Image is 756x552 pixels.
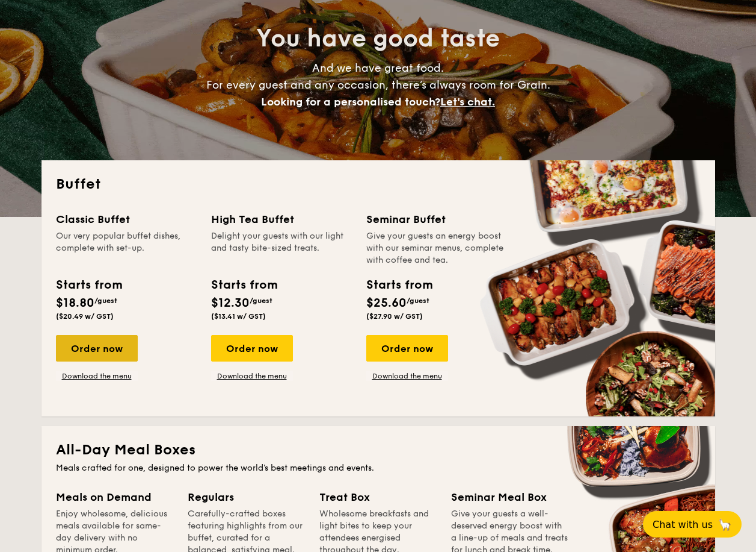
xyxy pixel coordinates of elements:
[94,296,117,305] span: /guest
[211,335,293,362] div: Order now
[261,95,440,108] span: Looking for a personalised touch?
[440,95,495,108] span: Let's chat.
[211,230,352,266] div: Delight your guests with our light and tasty bite-sized treats.
[56,230,197,266] div: Our very popular buffet dishes, complete with set-up.
[56,296,94,310] span: $18.80
[643,511,742,538] button: Chat with us🦙
[56,312,114,321] span: ($20.49 w/ GST)
[366,312,423,321] span: ($27.90 w/ GST)
[366,296,407,310] span: $25.60
[56,371,138,381] a: Download the menu
[366,230,507,266] div: Give your guests an energy boost with our seminar menus, complete with coffee and tea.
[366,371,448,381] a: Download the menu
[211,371,293,381] a: Download the menu
[211,296,250,310] span: $12.30
[211,312,266,321] span: ($13.41 w/ GST)
[188,489,305,506] div: Regulars
[56,462,701,474] div: Meals crafted for one, designed to power the world's best meetings and events.
[211,276,277,294] div: Starts from
[653,519,713,530] span: Chat with us
[56,489,173,506] div: Meals on Demand
[366,211,507,228] div: Seminar Buffet
[56,211,197,228] div: Classic Buffet
[718,518,732,532] span: 🦙
[56,441,701,460] h2: All-Day Meal Boxes
[366,335,448,362] div: Order now
[211,211,352,228] div: High Tea Buffet
[56,175,701,194] h2: Buffet
[56,335,138,362] div: Order now
[319,489,437,506] div: Treat Box
[407,296,429,305] span: /guest
[56,276,121,294] div: Starts from
[451,489,568,506] div: Seminar Meal Box
[206,61,550,108] span: And we have great food. For every guest and any occasion, there’s always room for Grain.
[250,296,272,305] span: /guest
[256,24,500,53] span: You have good taste
[366,276,432,294] div: Starts from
